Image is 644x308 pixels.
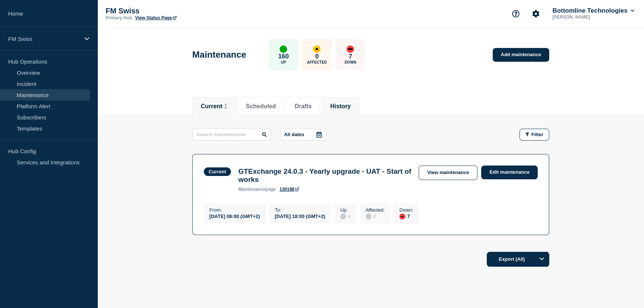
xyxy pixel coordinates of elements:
[307,60,327,64] p: Affected
[347,45,354,53] div: down
[340,213,351,219] div: 0
[399,207,413,213] p: Down :
[366,214,371,219] div: disabled
[508,6,524,22] button: Support
[275,207,325,213] p: To :
[313,45,321,53] div: affected
[399,213,413,219] div: 7
[419,166,477,180] a: View maintenance
[106,15,132,20] p: Primary Hub
[280,187,299,192] a: 130198
[209,213,260,219] div: [DATE] 06:00 (GMT+2)
[209,207,260,213] p: From :
[106,7,254,15] p: FM Swiss
[135,15,176,20] a: View Status Page
[551,15,628,20] p: [PERSON_NAME]
[349,53,352,60] p: 7
[238,187,265,192] span: maintenance
[315,53,319,60] p: 0
[238,187,276,192] p: page
[224,103,227,109] span: 1
[493,48,549,62] a: Add maintenance
[340,214,346,219] div: disabled
[275,213,325,219] div: [DATE] 18:00 (GMT+2)
[534,252,549,267] button: Options
[281,60,286,64] p: Up
[209,169,226,174] div: Current
[280,45,287,53] div: up
[528,6,544,22] button: Account settings
[519,129,549,141] button: Filter
[330,103,351,110] button: History
[481,166,538,179] a: Edit maintenance
[551,7,636,15] button: Bottomline Technologies
[201,103,227,110] button: Current 1
[278,53,289,60] p: 160
[487,252,549,267] button: Export (All)
[284,132,304,137] p: All dates
[399,214,405,219] div: down
[294,103,312,110] button: Drafts
[192,49,246,60] h1: Maintenance
[366,213,384,219] div: 0
[340,207,351,213] p: Up :
[280,129,326,141] button: All dates
[345,60,357,64] p: Down
[238,167,411,184] h3: GTExchange 24.0.3 - Yearly upgrade - UAT - Start of works
[8,36,80,42] p: FM Swiss
[366,207,384,213] p: Affected :
[531,132,543,137] span: Filter
[246,103,276,110] button: Scheduled
[192,129,271,141] input: Search maintenances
